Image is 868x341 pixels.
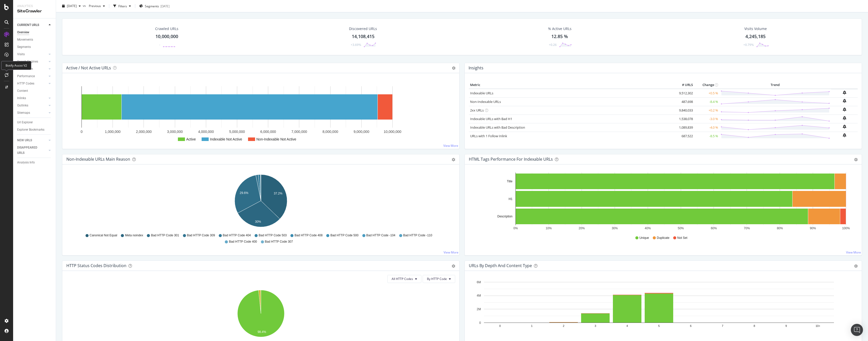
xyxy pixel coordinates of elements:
[366,233,395,238] span: Bad HTTP Code -104
[470,91,493,95] a: Indexable URLs
[210,137,242,141] text: Indexable Not Active
[17,160,35,165] div: Analysis Info
[17,59,47,64] a: Search Engines
[469,263,532,268] div: URLs by Depth and Content Type
[658,324,660,327] text: 5
[186,137,196,141] text: Active
[60,2,83,10] button: [DATE]
[17,96,47,101] a: Inlinks
[136,130,152,134] text: 2,000,000
[17,52,47,57] a: Visits
[851,324,863,336] div: Open Intercom Messenger
[842,226,850,230] text: 100%
[17,88,28,94] div: Content
[470,117,512,121] a: Indexable URLs with Bad H1
[384,130,401,134] text: 10,000,000
[83,4,87,8] span: vs
[17,145,47,156] a: DISAPPEARED URLS
[785,324,787,327] text: 9
[111,2,133,10] button: Filters
[66,157,130,162] div: Non-Indexable URLs Main Reason
[17,8,52,14] div: SiteCrawler
[352,33,374,40] div: 14,108,415
[66,173,455,231] svg: A chart.
[546,226,552,230] text: 10%
[549,43,557,47] div: +0.26
[17,44,52,50] a: Segments
[87,4,101,8] span: Previous
[17,59,38,64] div: Search Engines
[477,294,481,297] text: 4M
[674,106,694,115] td: 9,840,033
[159,43,160,47] div: -
[694,123,719,132] td: -4.0 %
[469,173,858,231] svg: A chart.
[167,130,183,134] text: 3,000,000
[229,240,257,244] span: Bad HTTP Code 400
[1,61,31,70] div: Botify Assist V2
[294,233,322,238] span: Bad HTTP Code 408
[17,96,26,101] div: Inlinks
[17,120,33,125] div: Url Explorer
[674,132,694,140] td: 687,522
[17,52,25,57] div: Visits
[719,81,831,89] th: Trend
[17,30,29,35] div: Overview
[90,233,117,238] span: Canonical Not Equal
[674,81,694,89] th: # URLS
[563,324,564,327] text: 2
[443,144,458,148] a: View More
[258,330,266,334] text: 98.4%
[674,115,694,123] td: 1,538,078
[843,133,846,137] div: bell-plus
[17,103,28,108] div: Outlinks
[155,33,178,40] div: 10,000,000
[387,275,421,283] button: All HTTP Codes
[17,81,47,86] a: HTTP Codes
[674,97,694,106] td: 487,698
[499,324,501,327] text: 0
[392,277,413,281] span: All HTTP Codes
[690,324,691,327] text: 6
[260,130,276,134] text: 6,000,000
[17,138,47,143] a: NEW URLS
[469,157,553,162] div: HTML Tags Performance for Indexable URLs
[744,226,750,230] text: 70%
[470,125,525,130] a: Indexable URLs with Bad Description
[240,191,248,195] text: 29.6%
[330,233,358,238] span: Bad HTTP Code 500
[452,264,455,268] div: gear
[155,26,178,31] div: Crawled URLs
[470,134,507,138] a: URLs with 1 Follow Inlink
[137,2,172,10] button: Segments[DATE]
[694,115,719,123] td: -3.0 %
[711,226,717,230] text: 60%
[351,43,361,47] div: +3.69%
[81,130,83,134] text: 0
[694,132,719,140] td: -8.5 %
[67,4,77,8] span: 2025 Oct. 5th
[187,233,215,238] span: Bad HTTP Code 309
[645,226,651,230] text: 40%
[17,37,52,42] a: Movements
[66,81,455,145] svg: A chart.
[66,65,111,71] h4: Active / Not Active URLs
[743,43,754,47] div: +0.79%
[810,226,816,230] text: 90%
[17,37,33,42] div: Movements
[548,26,572,31] div: % Active URLs
[626,324,628,327] text: 4
[118,4,127,8] div: Filters
[322,130,338,134] text: 8,000,000
[17,127,52,132] a: Explorer Bookmarks
[694,81,719,89] th: Change
[265,240,293,244] span: Bad HTTP Code 307
[223,233,251,238] span: Bad HTTP Code 404
[125,233,143,238] span: Meta noindex
[507,180,513,183] text: Title
[469,279,858,337] svg: A chart.
[17,127,44,132] div: Explorer Bookmarks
